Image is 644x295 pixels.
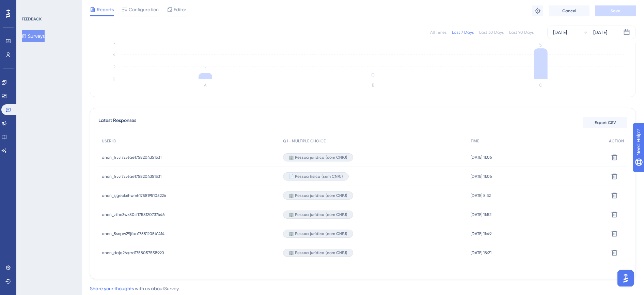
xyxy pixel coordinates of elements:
[471,138,479,144] span: TIME
[283,138,326,144] span: Q1 - MULTIPLE CHOICE
[539,42,542,48] tspan: 5
[113,52,115,57] tspan: 4
[289,250,347,255] span: 🏢 Pessoa jurídica (com CNPJ)
[90,286,134,291] a: Share your thoughts
[479,30,504,35] div: Last 30 Days
[595,120,616,125] span: Export CSV
[615,268,636,289] iframe: UserGuiding AI Assistant Launcher
[204,83,207,88] text: A
[174,5,186,14] span: Editor
[471,193,491,198] span: [DATE] 8:32
[549,5,590,16] button: Cancel
[583,117,627,128] button: Export CSV
[102,155,161,160] span: anon_frvvl7zvtae1758204351531
[371,72,375,78] tspan: 0
[471,155,492,160] span: [DATE] 11:06
[113,40,115,45] tspan: 6
[16,2,43,10] span: Need Help?
[595,5,636,16] button: Save
[471,231,491,236] span: [DATE] 11:49
[289,174,343,179] span: 📄 Pessoa física (sem CNPJ)
[471,174,492,179] span: [DATE] 11:06
[102,174,161,179] span: anon_frvvl7zvtae1758204351531
[539,83,542,88] text: C
[553,28,567,36] div: [DATE]
[22,16,42,22] div: FEEDBACK
[372,83,374,88] text: B
[609,138,624,144] span: ACTION
[129,5,159,14] span: Configuration
[471,250,491,255] span: [DATE] 18:21
[102,138,116,144] span: USER ID
[452,30,474,35] div: Last 7 Days
[289,155,347,160] span: 🏢 Pessoa jurídica (com CNPJ)
[509,30,534,35] div: Last 90 Days
[102,193,166,198] span: anon_sjgeck6hwmh1758195105226
[289,231,347,236] span: 🏢 Pessoa jurídica (com CNPJ)
[205,66,206,73] tspan: 1
[102,212,164,217] span: anon_zthe3wz80sf1758120737446
[562,8,576,14] span: Cancel
[593,28,607,36] div: [DATE]
[102,250,164,255] span: anon_dajq26qrrd1758057558990
[102,231,164,236] span: anon_5scpw29jfba1758120541414
[113,77,115,81] tspan: 0
[98,117,136,129] span: Latest Responses
[90,284,179,293] div: with us about Survey .
[611,8,620,14] span: Save
[289,212,347,217] span: 🏢 Pessoa jurídica (com CNPJ)
[471,212,491,217] span: [DATE] 11:52
[97,5,114,14] span: Reports
[289,193,347,198] span: 🏢 Pessoa jurídica (com CNPJ)
[22,30,45,42] button: Surveys
[113,64,115,69] tspan: 2
[430,30,446,35] div: All Times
